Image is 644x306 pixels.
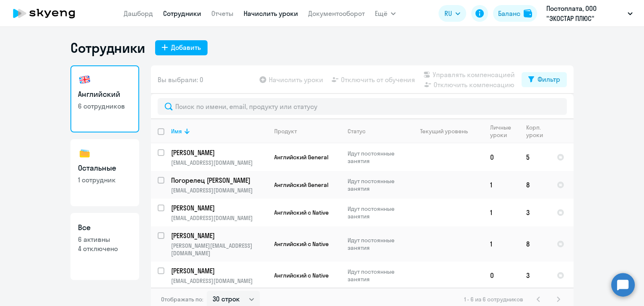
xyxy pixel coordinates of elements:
span: Английский General [274,153,328,161]
img: balance [524,9,532,18]
p: [PERSON_NAME] [171,266,266,275]
p: [PERSON_NAME][EMAIL_ADDRESS][DOMAIN_NAME] [171,242,267,257]
div: Фильтр [538,74,560,84]
h3: Английский [78,89,132,100]
span: 1 - 6 из 6 сотрудников [464,296,523,303]
td: 8 [519,226,550,262]
p: [EMAIL_ADDRESS][DOMAIN_NAME] [171,214,267,222]
button: Балансbalance [493,5,537,22]
p: [PERSON_NAME] [171,203,266,213]
p: Идут постоянные занятия [348,236,405,252]
div: Корп. уроки [526,124,544,139]
div: Статус [348,127,405,135]
div: Баланс [498,8,520,18]
span: Английский с Native [274,240,329,248]
a: Погорелец [PERSON_NAME] [171,176,267,185]
a: Все6 активны4 отключено [70,213,139,280]
td: 3 [519,262,550,289]
a: Остальные1 сотрудник [70,139,139,206]
h3: Остальные [78,163,132,174]
a: Английский6 сотрудников [70,65,139,132]
button: Добавить [155,40,208,55]
a: [PERSON_NAME] [171,231,267,240]
a: Сотрудники [163,9,201,18]
img: others [78,147,91,160]
span: Ещё [375,8,387,18]
button: RU [439,5,466,22]
p: [PERSON_NAME] [171,231,266,240]
div: Продукт [274,127,297,135]
div: Личные уроки [490,124,514,139]
p: Идут постоянные занятия [348,150,405,165]
a: Отчеты [211,9,234,18]
td: 1 [483,226,519,262]
a: Дашборд [124,9,153,18]
p: Идут постоянные занятия [348,205,405,220]
td: 1 [483,199,519,226]
td: 0 [483,262,519,289]
input: Поиск по имени, email, продукту или статусу [158,98,567,115]
div: Текущий уровень [412,127,483,135]
p: Идут постоянные занятия [348,177,405,192]
td: 1 [483,171,519,199]
td: 0 [483,143,519,171]
p: [EMAIL_ADDRESS][DOMAIN_NAME] [171,277,267,285]
p: Постоплата, ООО "ЭКОСТАР ПЛЮС" [546,3,624,23]
p: 6 сотрудников [78,101,132,111]
span: Вы выбрали: 0 [158,75,203,85]
a: [PERSON_NAME] [171,148,267,157]
div: Личные уроки [490,124,519,139]
p: Идут постоянные занятия [348,268,405,283]
p: [EMAIL_ADDRESS][DOMAIN_NAME] [171,187,267,194]
button: Постоплата, ООО "ЭКОСТАР ПЛЮС" [542,3,637,23]
td: 8 [519,171,550,199]
div: Имя [171,127,267,135]
p: 4 отключено [78,244,132,253]
td: 5 [519,143,550,171]
span: Английский General [274,181,328,189]
a: [PERSON_NAME] [171,203,267,213]
button: Фильтр [522,72,567,87]
a: Начислить уроки [244,9,298,18]
p: [PERSON_NAME] [171,148,266,157]
div: Имя [171,127,182,135]
span: RU [444,8,452,18]
a: [PERSON_NAME] [171,266,267,275]
h1: Сотрудники [70,39,145,56]
div: Текущий уровень [420,127,468,135]
span: Английский с Native [274,209,329,216]
div: Продукт [274,127,340,135]
a: Документооборот [308,9,365,18]
div: Добавить [171,42,201,52]
td: 3 [519,199,550,226]
p: Погорелец [PERSON_NAME] [171,176,266,185]
div: Статус [348,127,366,135]
button: Ещё [375,5,396,22]
span: Английский с Native [274,272,329,279]
img: english [78,73,91,86]
div: Корп. уроки [526,124,550,139]
h3: Все [78,222,132,233]
span: Отображать по: [161,296,203,303]
p: 1 сотрудник [78,175,132,184]
p: [EMAIL_ADDRESS][DOMAIN_NAME] [171,159,267,166]
p: 6 активны [78,235,132,244]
